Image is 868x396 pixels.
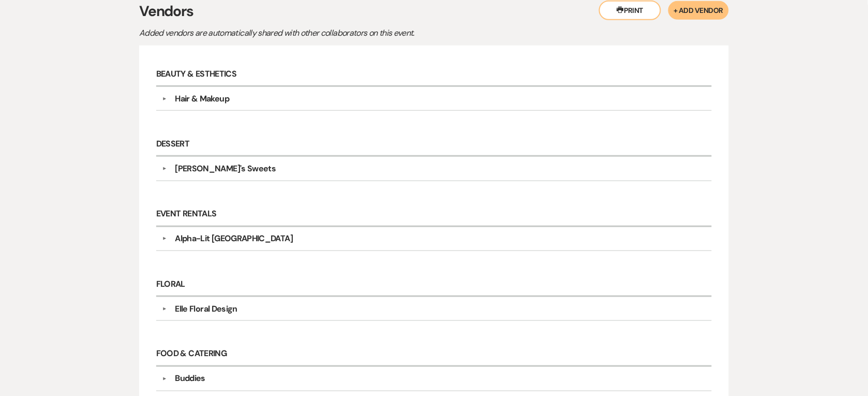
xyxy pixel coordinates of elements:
[158,96,170,101] button: ▼
[156,343,712,367] h6: Food & Catering
[175,373,205,385] div: Buddies
[158,236,170,241] button: ▼
[668,1,729,20] button: + Add Vendor
[158,306,170,312] button: ▼
[175,232,293,245] div: Alpha-Lit [GEOGRAPHIC_DATA]
[158,376,170,382] button: ▼
[156,63,712,87] h6: Beauty & Esthetics
[175,303,237,315] div: Elle Floral Design
[156,203,712,227] h6: Event Rentals
[158,166,170,171] button: ▼
[139,1,729,22] h3: Vendors
[175,163,276,175] div: [PERSON_NAME]'s Sweets
[175,93,229,105] div: Hair & Makeup
[599,1,661,20] button: Print
[139,26,501,40] p: Added vendors are automatically shared with other collaborators on this event.
[156,273,712,297] h6: Floral
[156,133,712,157] h6: Dessert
